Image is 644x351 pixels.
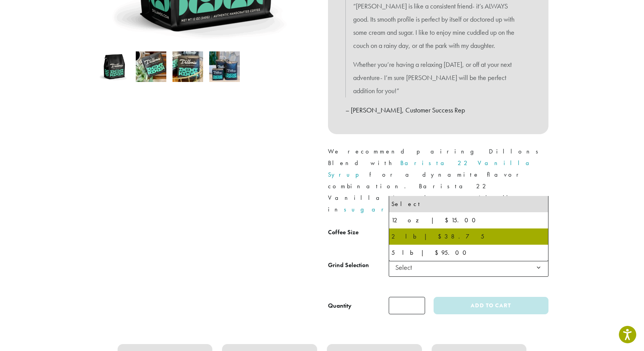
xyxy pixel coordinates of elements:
p: We recommend pairing Dillons Blend with for a dynamite flavor combination. Barista 22 Vanilla is ... [328,146,548,215]
div: Quantity [328,301,352,310]
p: – [PERSON_NAME], Customer Success Rep [345,104,531,117]
span: Select [392,260,420,275]
div: 5 lb | $95.00 [391,247,546,259]
input: Product quantity [389,297,425,314]
img: Dillons - Image 2 [136,51,166,82]
a: sugar-free [344,205,432,213]
label: Grind Selection [328,260,389,271]
label: Coffee Size [328,227,389,238]
img: Dillons - Image 3 [173,51,203,82]
p: Whether you’re having a relaxing [DATE], or off at your next adventure- I’m sure [PERSON_NAME] wi... [353,58,523,97]
div: 12 oz | $15.00 [391,215,546,226]
span: Select [389,258,548,277]
div: 2 lb | $38.75 [391,231,546,242]
li: Select [389,196,548,212]
button: Add to cart [434,297,548,314]
img: Dillons [99,51,130,82]
a: Barista 22 Vanilla Syrup [328,159,535,179]
img: Dillons - Image 4 [209,51,240,82]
